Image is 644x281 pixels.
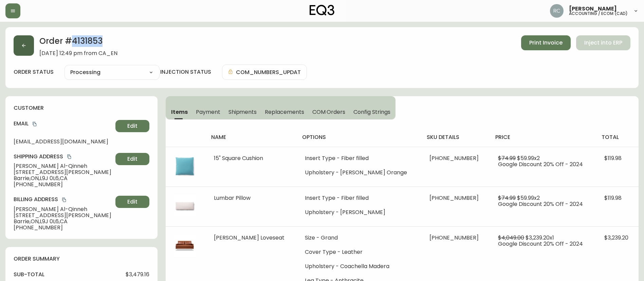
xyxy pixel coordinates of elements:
span: $3,479.16 [126,271,149,278]
h4: customer [14,104,149,112]
li: Size - Grand [305,235,413,241]
li: Insert Type - Fiber filled [305,195,413,201]
span: $74.99 [498,154,516,162]
button: copy [66,153,73,160]
span: [PHONE_NUMBER] [429,154,479,162]
h4: name [211,134,292,141]
img: logo [310,5,335,16]
span: 15" Square Cushion [214,154,263,162]
h4: Shipping Address [14,153,113,160]
h4: Email [14,120,113,127]
span: [PERSON_NAME] Al-Qinneh [14,206,113,212]
li: Upholstery - [PERSON_NAME] [305,209,413,215]
h4: injection status [160,68,211,76]
span: Edit [127,122,137,130]
span: $119.98 [604,194,622,202]
span: Print Invoice [529,39,563,47]
button: Edit [115,196,149,208]
span: [EMAIL_ADDRESS][DOMAIN_NAME] [14,139,113,145]
h4: price [495,134,591,141]
li: Upholstery - Coachella Madera [305,263,413,269]
span: $4,049.00 [498,234,524,242]
span: [PHONE_NUMBER] [429,234,479,242]
span: $119.98 [604,154,622,162]
h4: order summary [14,255,149,263]
button: Edit [115,153,149,165]
span: [PERSON_NAME] [569,6,617,12]
span: Payment [196,108,220,116]
button: Edit [115,120,149,132]
img: 49f98a51-fadd-4935-8898-e6f4995a0a5a.jpg [174,155,196,177]
span: Google Discount 20% Off - 2024 [498,240,583,248]
span: $3,239.20 x 1 [526,234,554,242]
span: [PHONE_NUMBER] [429,194,479,202]
span: Barrie , ON , L9J 0L6 , CA [14,218,113,225]
span: Shipments [228,108,257,116]
span: Config Strings [353,108,390,116]
span: [PHONE_NUMBER] [14,225,113,231]
h4: total [602,134,633,141]
span: Google Discount 20% Off - 2024 [498,200,583,208]
label: order status [14,68,54,76]
span: Edit [127,198,137,206]
span: $59.99 x 2 [517,194,540,202]
li: Cover Type - Leather [305,249,413,255]
img: b306057b-9801-46e7-bedc-8defc05bd67f.jpg [174,235,196,257]
span: $59.99 x 2 [517,154,540,162]
span: [PERSON_NAME] Al-Qinneh [14,163,113,169]
button: copy [31,121,38,127]
button: copy [61,196,68,203]
span: [STREET_ADDRESS][PERSON_NAME] [14,169,113,175]
li: Upholstery - [PERSON_NAME] Orange [305,170,413,176]
span: [DATE] 12:49 pm from CA_EN [39,50,117,56]
span: Lumbar Pillow [214,194,251,202]
img: f4ba4e02bd060be8f1386e3ca455bd0e [550,4,564,18]
span: Edit [127,155,137,163]
span: $74.99 [498,194,516,202]
span: [STREET_ADDRESS][PERSON_NAME] [14,212,113,218]
h2: Order # 4131853 [39,35,117,50]
span: Replacements [265,108,304,116]
h4: Billing Address [14,196,113,203]
img: 7ac6e9a5-bd7f-407d-98bd-db099172d01d.jpg [174,195,196,217]
h4: sku details [427,134,485,141]
h4: options [302,134,416,141]
span: Items [171,108,188,116]
h5: accounting / ecom (cad) [569,12,628,16]
h4: sub-total [14,271,44,278]
li: Insert Type - Fiber filled [305,155,413,161]
span: $3,239.20 [604,234,628,242]
span: COM Orders [312,108,346,116]
span: Google Discount 20% Off - 2024 [498,160,583,168]
span: [PHONE_NUMBER] [14,181,113,188]
button: Print Invoice [521,35,571,50]
span: [PERSON_NAME] Loveseat [214,234,284,242]
span: Barrie , ON , L9J 0L6 , CA [14,175,113,181]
